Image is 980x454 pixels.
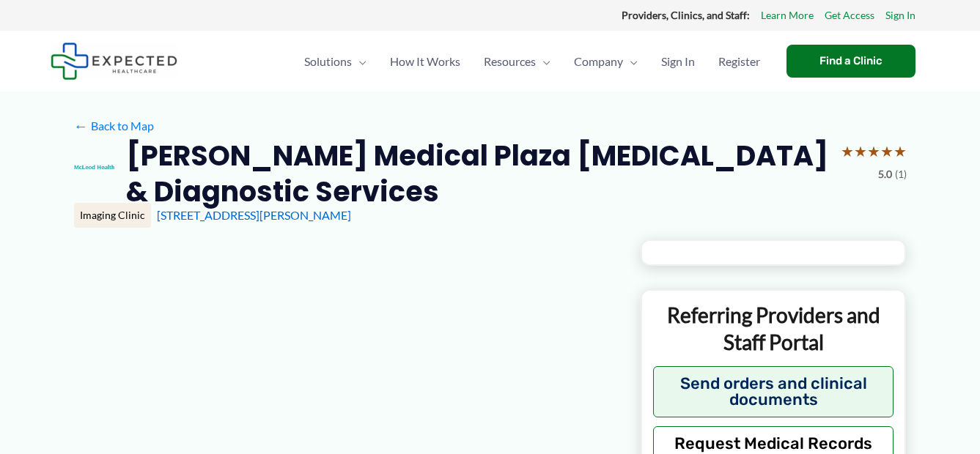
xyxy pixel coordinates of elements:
[786,45,915,78] a: Find a Clinic
[304,36,352,87] span: Solutions
[885,6,915,25] a: Sign In
[895,165,907,184] span: (1)
[825,6,874,25] a: Get Access
[707,36,772,87] a: Register
[352,36,366,87] span: Menu Toggle
[74,115,154,137] a: ←Back to Map
[51,42,177,80] img: Expected Healthcare Logo - side, dark font, small
[880,138,894,165] span: ★
[292,36,378,87] a: SolutionsMenu Toggle
[390,36,460,87] span: How It Works
[761,6,814,25] a: Learn More
[718,36,760,87] span: Register
[623,36,638,87] span: Menu Toggle
[74,119,88,133] span: ←
[292,36,772,87] nav: Primary Site Navigation
[854,138,867,165] span: ★
[649,36,707,87] a: Sign In
[653,302,894,355] p: Referring Providers and Staff Portal
[867,138,880,165] span: ★
[894,138,907,165] span: ★
[878,165,892,184] span: 5.0
[484,36,536,87] span: Resources
[472,36,562,87] a: ResourcesMenu Toggle
[841,138,854,165] span: ★
[157,208,351,222] a: [STREET_ADDRESS][PERSON_NAME]
[562,36,649,87] a: CompanyMenu Toggle
[661,36,695,87] span: Sign In
[574,36,623,87] span: Company
[622,9,750,21] strong: Providers, Clinics, and Staff:
[536,36,550,87] span: Menu Toggle
[126,138,829,210] h2: [PERSON_NAME] Medical Plaza [MEDICAL_DATA] & Diagnostic Services
[653,366,894,417] button: Send orders and clinical documents
[74,203,151,228] div: Imaging Clinic
[378,36,472,87] a: How It Works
